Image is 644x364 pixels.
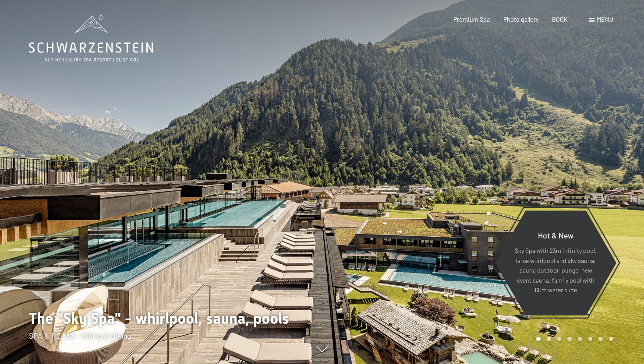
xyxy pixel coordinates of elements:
div: Carousel Page 7 [598,337,603,341]
font: Sky Spa with 23m infinity pool, large whirlpool and sky sauna, sauna outdoor lounge, new event sa... [515,247,597,294]
div: Carousel Page 4 [567,337,572,341]
div: Carousel Page 2 [547,337,551,341]
font: Hot & New [538,231,573,240]
a: Photo gallery [503,16,538,23]
div: Carousel Page 6 [588,337,593,341]
div: Carousel Page 1 (Current Slide) [536,337,541,341]
a: Premium Spa [453,16,490,23]
a: Hot & New Sky Spa with 23m infinity pool, large whirlpool and sky sauna, sauna outdoor lounge, ne... [495,210,617,316]
font: menu [597,16,613,23]
div: Carousel Pagination [533,337,613,341]
div: Carousel Page 3 [557,337,562,341]
div: Carousel Page 8 [609,337,613,341]
a: BOOK [552,16,568,23]
div: Carousel Page 5 [578,337,582,341]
